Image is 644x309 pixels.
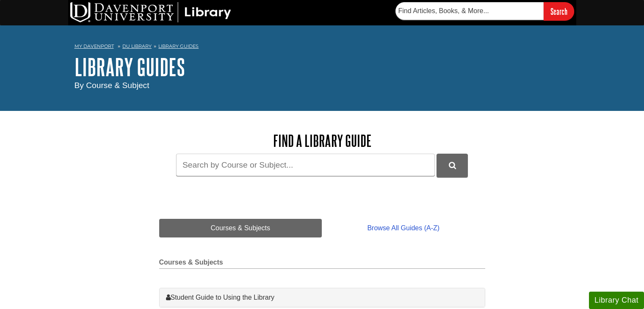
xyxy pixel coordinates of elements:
img: DU Library [70,2,231,22]
form: Searches DU Library's articles, books, and more [395,2,574,20]
input: Search [544,2,574,20]
h2: Find a Library Guide [159,132,485,149]
a: Browse All Guides (A-Z) [322,219,485,237]
a: Library Guides [158,43,199,49]
button: Library Chat [589,292,644,309]
input: Find Articles, Books, & More... [395,2,544,20]
a: Courses & Subjects [159,219,322,237]
a: My Davenport [75,43,114,50]
h2: Courses & Subjects [159,259,485,269]
div: By Course & Subject [75,80,570,92]
nav: breadcrumb [75,41,570,54]
input: Search by Course or Subject... [176,154,435,176]
h1: Library Guides [75,54,570,80]
a: DU Library [122,43,152,49]
a: Student Guide to Using the Library [166,292,478,303]
i: Search Library Guides [449,162,456,169]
